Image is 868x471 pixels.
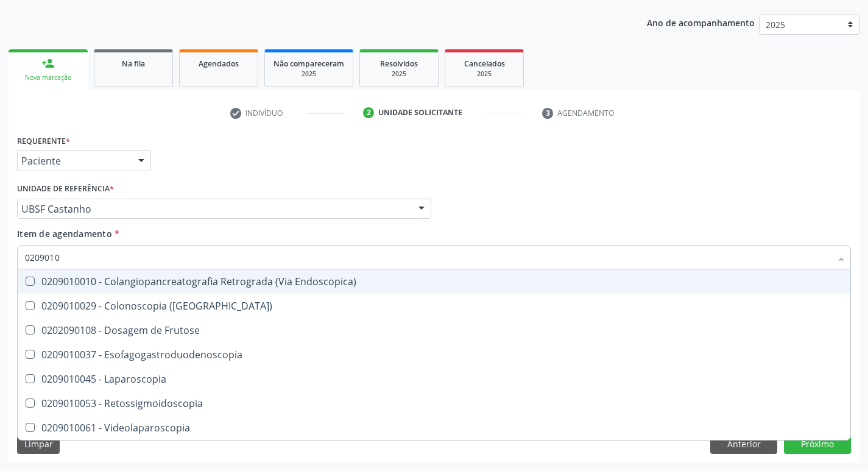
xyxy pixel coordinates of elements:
span: Agendados [199,58,239,69]
div: 2025 [454,69,515,79]
span: Resolvidos [380,58,418,69]
div: person_add [41,57,55,70]
label: Unidade de referência [17,180,114,199]
input: Buscar por procedimentos [25,245,831,269]
div: 2025 [369,69,429,79]
div: 0209010037 - Esofagogastroduodenoscopia [25,350,843,359]
div: Unidade solicitante [378,107,462,118]
div: Nova marcação [17,73,79,82]
label: Requerente [17,132,70,151]
span: Item de agendamento [17,228,112,239]
div: 0202090108 - Dosagem de Frutose [25,325,843,335]
div: 0209010061 - Videolaparoscopia [25,423,843,433]
span: Na fila [122,58,145,69]
span: Cancelados [464,58,505,69]
button: Próximo [784,433,851,454]
button: Anterior [710,433,777,454]
span: Paciente [21,155,126,167]
div: 0209010029 - Colonoscopia ([GEOGRAPHIC_DATA]) [25,301,843,311]
span: Não compareceram [273,58,344,69]
p: Ano de acompanhamento [647,15,755,30]
div: 2025 [273,69,344,79]
div: 0209010045 - Laparoscopia [25,374,843,384]
div: 0209010053 - Retossigmoidoscopia [25,398,843,408]
span: UBSF Castanho [21,203,406,215]
div: 2 [363,107,374,118]
div: 0209010010 - Colangiopancreatografia Retrograda (Via Endoscopica) [25,277,843,286]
